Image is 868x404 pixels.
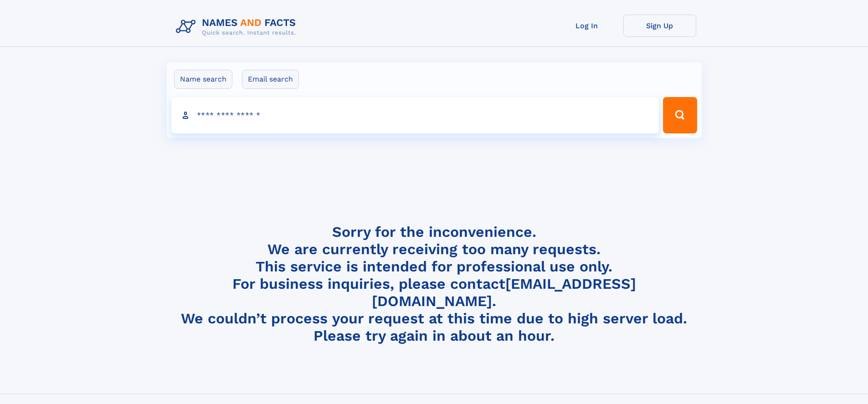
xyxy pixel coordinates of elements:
[623,15,696,37] a: Sign Up
[242,70,299,89] label: Email search
[171,97,659,133] input: search input
[663,97,697,133] button: Search Button
[372,275,636,310] a: [EMAIL_ADDRESS][DOMAIN_NAME]
[550,15,623,37] a: Log In
[172,223,696,345] h4: Sorry for the inconvenience. We are currently receiving too many requests. This service is intend...
[174,70,232,89] label: Name search
[172,15,303,39] img: Logo Names and Facts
